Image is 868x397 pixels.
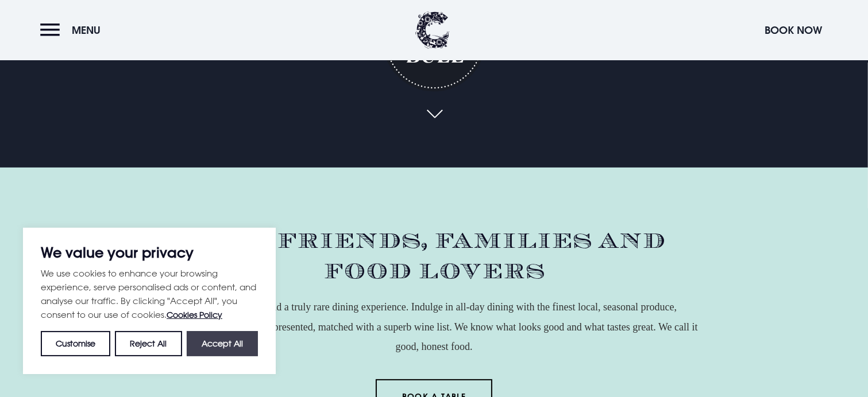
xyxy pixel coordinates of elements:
button: Menu [40,18,106,42]
button: Accept All [187,331,258,356]
button: Book Now [759,18,828,42]
div: We value your privacy [23,228,276,374]
p: We use cookies to enhance your browsing experience, serve personalised ads or content, and analys... [41,266,258,322]
button: Reject All [115,331,182,356]
img: Clandeboye Lodge [415,11,450,49]
span: Menu [72,24,101,37]
p: A warm welcome and a truly rare dining experience. Indulge in all-day dining with the finest loca... [170,297,699,356]
p: We value your privacy [41,246,258,259]
a: Cookies Policy [167,310,222,320]
h2: For friends, families and food lovers [170,225,699,286]
button: Customise [41,331,110,356]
